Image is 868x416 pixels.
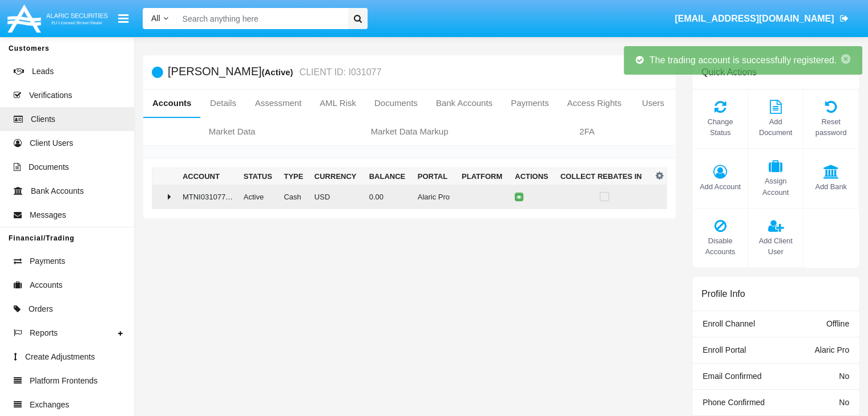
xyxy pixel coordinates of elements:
[839,372,849,381] span: No
[809,116,853,138] span: Reset password
[30,375,98,387] span: Platform Frontends
[703,398,765,407] span: Phone Confirmed
[30,399,69,411] span: Exchanges
[365,89,427,117] a: Documents
[310,89,365,117] a: AML Risk
[365,168,413,185] th: Balance
[200,89,245,117] a: Details
[365,185,413,209] td: 0.00
[754,116,797,138] span: Add Document
[297,68,382,77] small: CLIENT ID: I031077
[30,255,65,267] span: Payments
[168,66,381,79] h5: [PERSON_NAME]
[826,319,849,328] span: Offline
[510,168,556,185] th: Actions
[178,168,239,185] th: Account
[413,185,457,209] td: Alaric Pro
[279,168,309,185] th: Type
[239,185,280,209] td: Active
[30,279,63,291] span: Accounts
[649,55,837,65] span: The trading account is successfully registered.
[754,235,797,257] span: Add Client User
[699,116,742,138] span: Change Status
[498,118,676,145] a: 2FA
[143,89,200,117] a: Accounts
[310,168,365,185] th: Currency
[699,181,742,192] span: Add Account
[239,168,280,185] th: Status
[699,235,742,257] span: Disable Accounts
[839,398,849,407] span: No
[261,66,296,79] div: (Active)
[701,288,745,299] h6: Profile Info
[703,345,746,354] span: Enroll Portal
[427,89,502,117] a: Bank Accounts
[669,3,854,35] a: [EMAIL_ADDRESS][DOMAIN_NAME]
[246,89,311,117] a: Assessment
[675,14,834,23] span: [EMAIL_ADDRESS][DOMAIN_NAME]
[29,161,69,173] span: Documents
[143,13,177,25] a: All
[31,185,84,197] span: Bank Accounts
[25,351,95,363] span: Create Adjustments
[809,181,853,192] span: Add Bank
[558,89,631,117] a: Access Rights
[30,209,66,221] span: Messages
[151,14,160,23] span: All
[32,66,54,78] span: Leads
[413,168,457,185] th: Portal
[321,118,498,145] a: Market Data Markup
[754,176,797,197] span: Assign Account
[279,185,309,209] td: Cash
[29,303,53,315] span: Orders
[556,168,653,185] th: Collect Rebates In
[30,327,58,339] span: Reports
[814,345,849,354] span: Alaric Pro
[703,372,761,381] span: Email Confirmed
[6,2,110,35] img: Logo image
[177,8,344,29] input: Search
[178,185,239,209] td: MTNI031077AC1
[457,168,510,185] th: Platform
[631,89,676,117] a: Users
[29,89,72,101] span: Verifications
[30,137,73,149] span: Client Users
[143,118,321,145] a: Market Data
[31,113,55,125] span: Clients
[703,319,755,328] span: Enroll Channel
[310,185,365,209] td: USD
[502,89,558,117] a: Payments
